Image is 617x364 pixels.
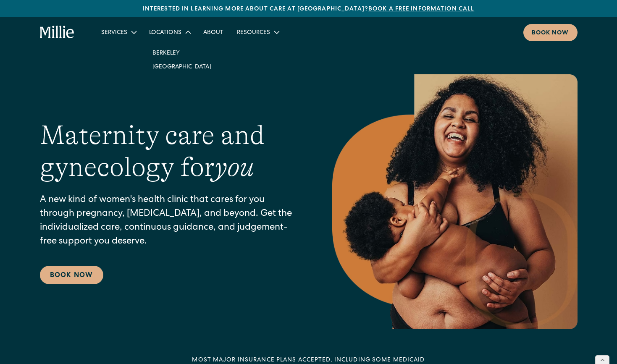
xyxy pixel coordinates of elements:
[332,74,578,329] img: Smiling mother with her baby in arms, celebrating body positivity and the nurturing bond of postp...
[237,29,270,37] div: Resources
[40,266,103,284] a: Book Now
[146,46,218,60] a: Berkeley
[368,6,474,12] a: Book a free information call
[523,24,578,41] a: Book now
[149,29,181,37] div: Locations
[197,25,230,39] a: About
[230,25,285,39] div: Resources
[40,194,299,249] p: A new kind of women's health clinic that cares for you through pregnancy, [MEDICAL_DATA], and bey...
[142,25,197,39] div: Locations
[146,60,218,73] a: [GEOGRAPHIC_DATA]
[215,152,254,182] em: you
[40,119,299,184] h1: Maternity care and gynecology for
[40,26,75,39] a: home
[101,29,127,37] div: Services
[142,39,221,80] nav: Locations
[532,29,569,38] div: Book now
[95,25,142,39] div: Services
